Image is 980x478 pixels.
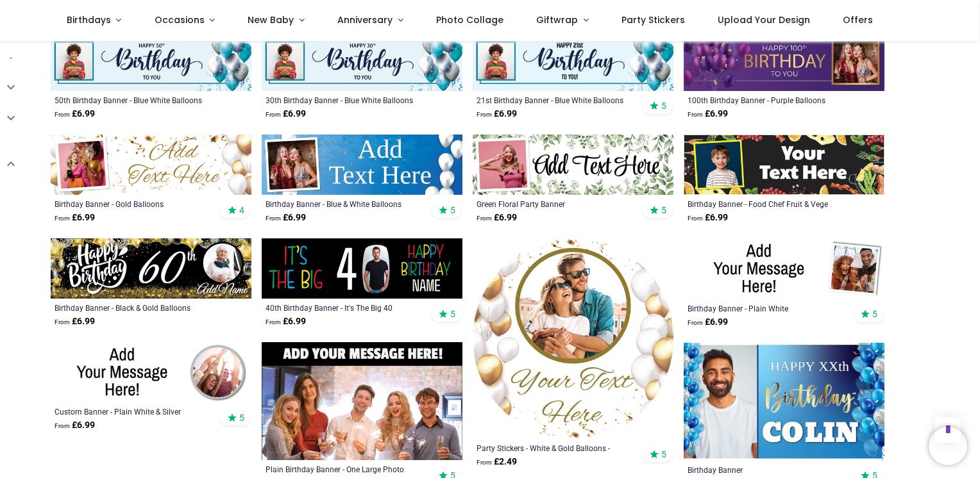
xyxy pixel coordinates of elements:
a: Birthday Banner - Plain White [688,303,842,313]
a: Birthday Banner - Black & Gold Balloons [55,302,209,313]
span: From [477,111,492,118]
a: 21st Birthday Banner - Blue White Balloons [477,95,631,105]
strong: £ 6.99 [266,108,306,120]
strong: £ 6.99 [688,316,728,329]
span: From [477,459,492,466]
a: Birthday Banner [688,465,842,475]
strong: £ 6.99 [55,108,95,120]
iframe: Brevo live chat [929,427,967,465]
span: 5 [872,308,877,320]
a: Green Floral Party Banner [477,199,631,209]
a: Party Stickers - White & Gold Balloons - Custom Text [477,443,631,453]
span: Birthdays [67,13,111,26]
strong: £ 6.99 [266,211,306,224]
strong: £ 6.99 [688,108,728,120]
strong: £ 6.99 [266,315,306,328]
span: From [688,215,703,222]
span: Anniversary [337,13,393,26]
a: 100th Birthday Banner - Purple Balloons [688,95,842,105]
span: Giftwrap [536,13,578,26]
span: 5 [661,449,666,460]
img: Personalised Happy 50th Birthday Banner - Blue White Balloons - 1 Photo Upload [51,31,251,91]
a: Birthday Banner - Gold Balloons [55,199,209,209]
img: Personalised Happy 21st Birthday Banner - Blue White Balloons - 1 Photo Upload [473,31,673,91]
span: From [477,215,492,222]
span: 5 [661,204,666,216]
span: 4 [239,204,244,216]
span: Party Stickers [621,13,685,26]
span: Photo Collage [436,13,503,26]
img: Personalised Happy Birthday Banner - Gold Balloons - 1 Photo Upload [51,135,251,195]
a: Plain Birthday Banner - One Large Photo [266,464,420,474]
img: Personalised Plain Birthday Backdrop Banner - One Large Photo - Add Text [262,342,462,460]
span: New Baby [248,13,294,26]
a: Birthday Banner - Blue & White Balloons [266,199,420,209]
strong: £ 6.99 [55,315,95,328]
img: Personalised Birthday Backdrop Banner - Blue Balloons [684,343,884,461]
strong: £ 6.99 [55,419,95,432]
img: Personalised Happy 30th Birthday Banner - Blue White Balloons - 1 Photo Upload [262,31,462,91]
img: Personalised Happy 100th Birthday Banner - Purple Balloons - 1 Photo Upload [684,31,884,91]
span: Upload Your Design [718,13,810,26]
img: Personalised Party Stickers - White & Gold Balloons - Custom Text - 1 Photo Upload [473,238,673,439]
img: Personalised Birthday Banner - Black & Gold Balloons - Custom Name Age & 1 Photo [51,238,251,299]
img: Personalised Happy Birthday Banner - Blue & White Balloons - 1 Photo Upload [262,135,462,195]
span: 5 [661,100,666,111]
span: 5 [239,412,244,424]
a: Custom Banner - Plain White & Silver [55,406,209,416]
span: From [688,111,703,118]
a: Birthday Banner - Food Chef Fruit & Vege [688,199,842,209]
span: From [55,111,70,118]
img: Personalised Green Floral Party Banner - 1 Photo Upload [473,135,673,195]
strong: £ 6.99 [688,211,728,224]
strong: £ 6.99 [477,211,517,224]
span: From [266,215,281,222]
span: 5 [450,204,455,216]
span: From [266,111,281,118]
span: From [266,318,281,326]
a: 50th Birthday Banner - Blue White Balloons [55,95,209,105]
strong: £ 6.99 [477,108,517,120]
span: 5 [450,308,455,320]
a: 30th Birthday Banner - Blue White Balloons [266,95,420,105]
span: Occasions [155,13,205,26]
span: From [55,422,70,429]
img: Personalised Custom Banner - Plain White & Silver - 1 Photo Upload [51,342,251,402]
img: Personalised Birthday Banner - Plain White - 1 Photo Upload [684,238,884,299]
span: Offers [843,13,873,26]
span: From [55,318,70,326]
a: 40th Birthday Banner - It's The Big 40 [266,302,420,313]
span: From [55,215,70,222]
strong: £ 6.99 [55,211,95,224]
strong: £ 2.49 [477,456,517,468]
img: Personalised 40th Birthday Banner - It's The Big 40 - Custom Name & 1 Photo Upload [262,238,462,299]
img: Personalised Birthday Banner - Food Chef Fruit & Vege - Custom Text & 1 Photo Upload [684,135,884,195]
span: From [688,319,703,326]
